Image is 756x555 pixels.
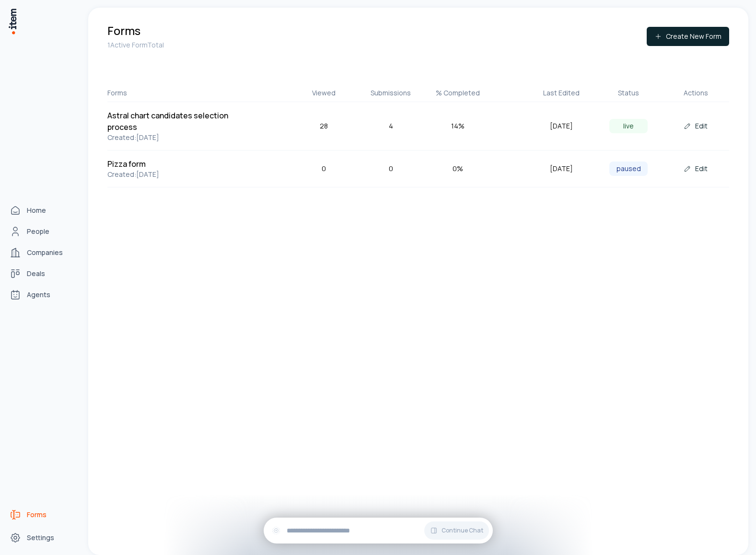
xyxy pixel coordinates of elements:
img: Item Brain Logo [8,8,17,35]
div: Status [595,88,662,98]
span: Settings [27,533,54,543]
a: People [6,222,79,241]
button: Continue Chat [424,521,489,540]
div: [DATE] [528,163,595,174]
button: Edit [676,159,715,178]
h1: Forms [107,23,164,38]
div: Viewed [290,88,357,98]
span: People [27,227,49,236]
span: Continue Chat [442,527,483,534]
a: Settings [6,528,79,547]
div: [DATE] [528,121,595,131]
button: Create New Form [647,27,729,46]
span: Home [27,206,46,215]
a: Forms [6,505,79,524]
div: Last Edited [528,88,595,98]
h5: Pizza form [107,158,254,170]
div: live [609,119,648,133]
a: Agents [6,285,79,304]
div: % Completed [424,88,491,98]
p: Created: [DATE] [107,170,254,179]
div: 0 % [424,163,491,174]
p: 1 Active Form Total [107,40,164,50]
span: Companies [27,248,63,257]
span: Forms [27,510,47,520]
div: 14 % [424,121,491,131]
button: Edit [676,116,715,136]
div: 4 [357,121,424,131]
div: 0 [357,163,424,174]
span: Agents [27,290,50,300]
div: paused [609,162,648,176]
a: Home [6,201,79,220]
h5: Astral chart candidates selection process [107,110,254,133]
a: Companies [6,243,79,262]
div: Submissions [357,88,424,98]
div: 0 [290,163,357,174]
p: Created: [DATE] [107,133,254,142]
div: Forms [107,88,254,98]
div: Continue Chat [264,518,493,543]
div: Actions [662,88,729,98]
span: Deals [27,269,45,278]
div: 28 [290,121,357,131]
a: Deals [6,264,79,283]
